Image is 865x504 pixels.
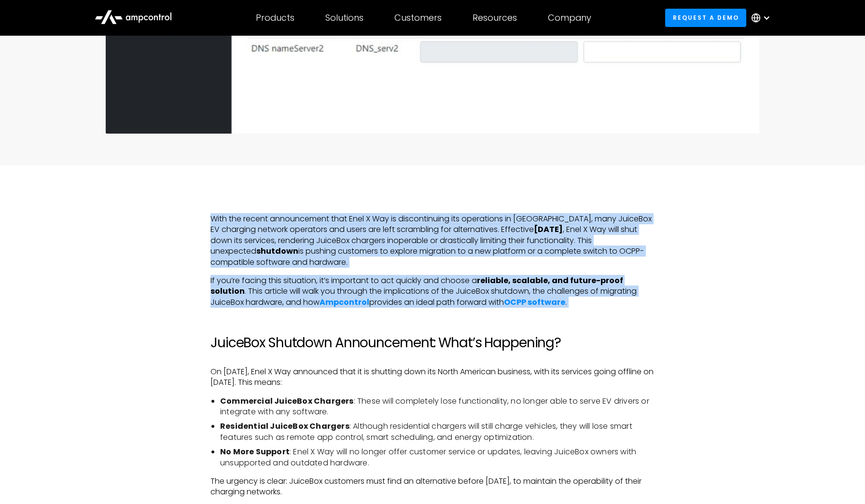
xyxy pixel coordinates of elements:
div: Customers [394,13,442,23]
div: Solutions [325,13,363,23]
h2: JuiceBox Shutdown Announcement: What’s Happening? [210,335,655,351]
div: Resources [473,13,517,23]
li: : These will completely lose functionality, no longer able to serve EV drivers or integrate with ... [220,396,655,418]
a: Ampcontrol [320,297,369,308]
li: : Enel X Way will no longer offer customer service or updates, leaving JuiceBox owners with unsup... [220,447,655,468]
a: OCPP software [504,297,565,308]
p: With the recent announcement that Enel X Way is discontinuing its operations in [GEOGRAPHIC_DATA]... [210,214,655,268]
p: The urgency is clear: JuiceBox customers must find an alternative before [DATE], to maintain the ... [210,476,655,498]
div: Products [256,13,294,23]
strong: No More Support [220,446,290,457]
strong: reliable, scalable, and future-proof solution [210,275,623,297]
li: : Although residential chargers will still charge vehicles, they will lose smart features such as... [220,421,655,443]
p: If you’re facing this situation, it’s important to act quickly and choose a . This article will w... [210,275,655,308]
p: On [DATE], Enel X Way announced that it is shutting down its North American business, with its se... [210,367,655,388]
strong: Commercial JuiceBox Chargers [220,395,354,407]
a: Request a demo [665,9,746,27]
strong: shutdown [256,245,298,257]
strong: Residential JuiceBox Chargers [220,421,349,432]
div: Company [548,13,591,23]
strong: [DATE] [534,224,563,235]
